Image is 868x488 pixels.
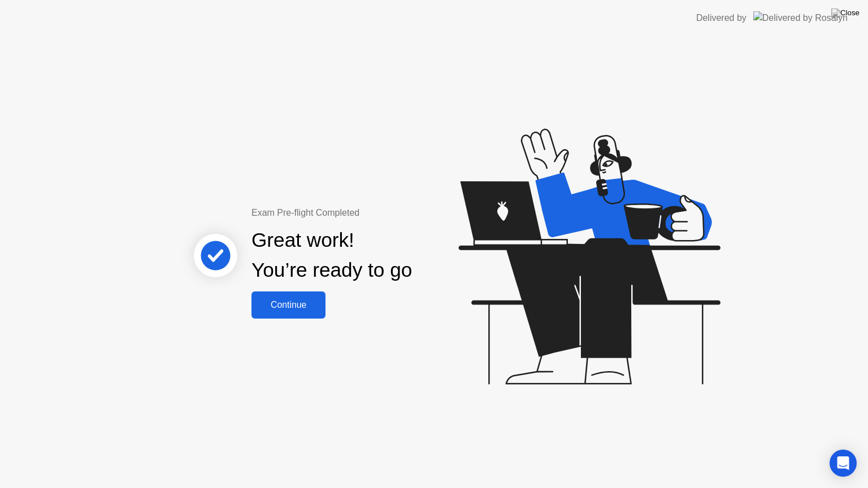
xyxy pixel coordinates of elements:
[753,11,848,24] img: Delivered by Rosalyn
[251,225,412,285] div: Great work! You’re ready to go
[830,450,857,477] div: Open Intercom Messenger
[831,8,860,18] img: Close
[251,291,325,319] button: Continue
[251,206,485,220] div: Exam Pre-flight Completed
[255,300,322,310] div: Continue
[696,11,747,25] div: Delivered by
